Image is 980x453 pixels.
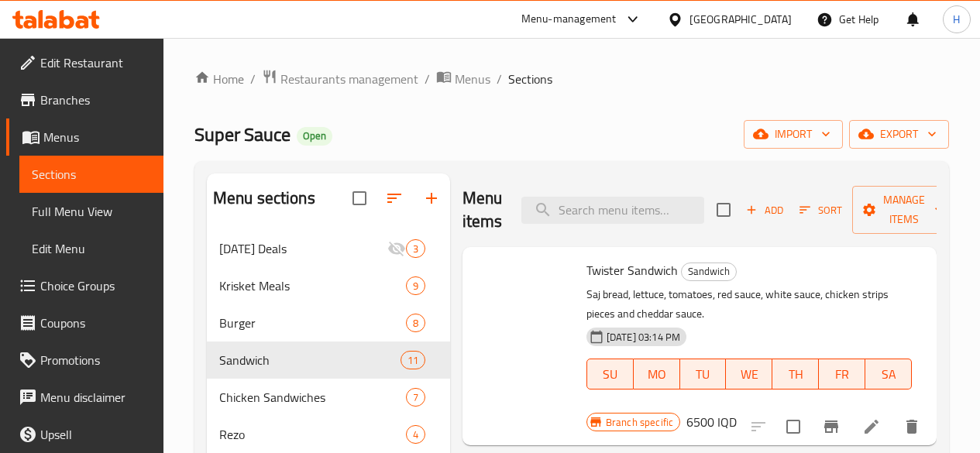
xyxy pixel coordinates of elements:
[219,425,406,444] span: Rezo
[586,259,678,282] span: Twister Sandwich
[207,416,450,453] div: Rezo4
[425,70,430,88] li: /
[406,276,425,295] div: items
[825,363,859,386] span: FR
[376,180,413,217] span: Sort sections
[43,128,151,146] span: Menus
[744,120,843,149] button: import
[707,194,740,226] span: Select section
[865,359,912,390] button: SA
[796,198,846,222] button: Sort
[6,267,163,304] a: Choice Groups
[779,363,813,386] span: TH
[194,117,291,152] span: Super Sauce
[6,379,163,416] a: Menu disclaimer
[634,359,680,390] button: MO
[686,363,720,386] span: TU
[849,120,949,149] button: export
[593,363,628,386] span: SU
[207,304,450,341] div: Burger8
[726,359,772,390] button: WE
[219,239,387,258] span: [DATE] Deals
[953,11,960,28] span: H
[401,353,425,368] span: 11
[640,363,674,386] span: MO
[32,202,151,221] span: Full Menu View
[893,408,930,445] button: delete
[194,70,244,88] a: Home
[872,363,906,386] span: SA
[744,201,786,219] span: Add
[813,408,850,445] button: Branch-specific-item
[407,390,425,405] span: 7
[406,388,425,407] div: items
[740,198,789,222] span: Add item
[407,279,425,293] span: 9
[219,276,406,295] span: Krisket Meals
[6,416,163,453] a: Upsell
[586,359,634,390] button: SU
[865,190,944,229] span: Manage items
[862,417,881,436] a: Edit menu item
[32,165,151,184] span: Sections
[19,193,163,230] a: Full Menu View
[297,127,332,146] div: Open
[600,415,679,430] span: Branch specific
[40,425,151,444] span: Upsell
[219,351,401,369] span: Sandwich
[19,156,163,193] a: Sections
[521,10,617,29] div: Menu-management
[262,69,418,89] a: Restaurants management
[772,359,819,390] button: TH
[600,330,686,345] span: [DATE] 03:14 PM
[407,242,425,256] span: 3
[32,239,151,258] span: Edit Menu
[407,427,425,442] span: 4
[250,70,256,88] li: /
[756,125,830,144] span: import
[521,197,704,224] input: search
[680,359,727,390] button: TU
[497,70,502,88] li: /
[777,410,810,443] span: Select to update
[861,125,937,144] span: export
[6,118,163,156] a: Menus
[6,304,163,341] a: Coupons
[740,198,789,222] button: Add
[40,314,151,332] span: Coupons
[6,81,163,118] a: Branches
[343,182,376,214] span: Select all sections
[40,351,151,369] span: Promotions
[40,53,151,72] span: Edit Restaurant
[462,187,503,233] h2: Menu items
[207,341,450,379] div: Sandwich11
[686,411,737,433] h6: 6500 IQD
[219,388,406,407] div: Chicken Sandwiches
[789,198,852,222] span: Sort items
[219,239,387,258] div: Ramadan Deals
[732,363,766,386] span: WE
[19,230,163,267] a: Edit Menu
[436,69,490,89] a: Menus
[40,91,151,109] span: Branches
[681,263,737,281] div: Sandwich
[213,187,315,210] h2: Menu sections
[219,314,406,332] div: Burger
[586,285,912,324] p: Saj bread, lettuce, tomatoes, red sauce, white sauce, chicken strips pieces and cheddar sauce.
[207,230,450,267] div: [DATE] Deals3
[682,263,736,280] span: Sandwich
[207,267,450,304] div: Krisket Meals9
[413,180,450,217] button: Add section
[819,359,865,390] button: FR
[280,70,418,88] span: Restaurants management
[6,341,163,379] a: Promotions
[455,70,490,88] span: Menus
[799,201,842,219] span: Sort
[40,388,151,407] span: Menu disclaimer
[40,276,151,295] span: Choice Groups
[297,129,332,142] span: Open
[689,11,792,28] div: [GEOGRAPHIC_DATA]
